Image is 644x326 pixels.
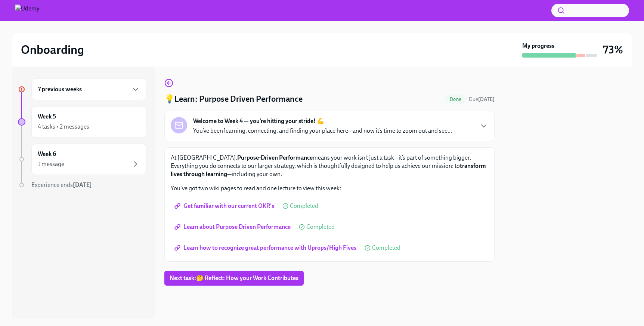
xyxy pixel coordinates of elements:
span: Next task : 🤔 Reflect: How your Work Contributes [170,274,298,282]
h2: Onboarding [21,42,84,57]
div: 7 previous weeks [31,79,146,100]
span: August 9th, 2025 10:00 [469,96,495,103]
span: Due [469,96,495,102]
span: Completed [290,203,318,209]
div: 1 message [38,160,64,168]
h6: Week 6 [38,150,56,158]
span: Completed [372,245,400,251]
strong: My progress [522,42,554,50]
span: Completed [306,224,335,230]
p: You've got two wiki pages to read and one lecture to view this week: [171,184,488,193]
a: Week 54 tasks • 2 messages [18,106,146,138]
strong: Purpose-Driven Performance [237,154,313,161]
strong: [DATE] [478,96,495,102]
h4: 💡Learn: Purpose Driven Performance [164,93,303,105]
img: Udemy [15,4,39,16]
a: Learn about Purpose Driven Performance [171,219,296,234]
button: Next task:🤔 Reflect: How your Work Contributes [164,271,304,286]
h6: 7 previous weeks [38,85,82,93]
p: At [GEOGRAPHIC_DATA], means your work isn’t just a task—it’s part of something bigger. Everything... [171,154,488,178]
span: Get familiar with our current OKR's [176,202,274,210]
span: Learn how to recognize great performance with Uprops/High Fives [176,244,356,252]
span: Learn about Purpose Driven Performance [176,223,291,231]
div: 4 tasks • 2 messages [38,123,89,131]
h6: Week 5 [38,113,56,121]
span: Done [445,96,466,102]
a: Get familiar with our current OKR's [171,199,279,213]
p: You’ve been learning, connecting, and finding your place here—and now it’s time to zoom out and s... [193,127,452,135]
span: Experience ends [31,181,92,188]
strong: Welcome to Week 4 — you’re hitting your stride! 💪 [193,117,324,125]
strong: [DATE] [73,181,92,188]
a: Learn how to recognize great performance with Uprops/High Fives [171,240,362,255]
a: Week 61 message [18,144,146,175]
h3: 73% [603,43,623,56]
